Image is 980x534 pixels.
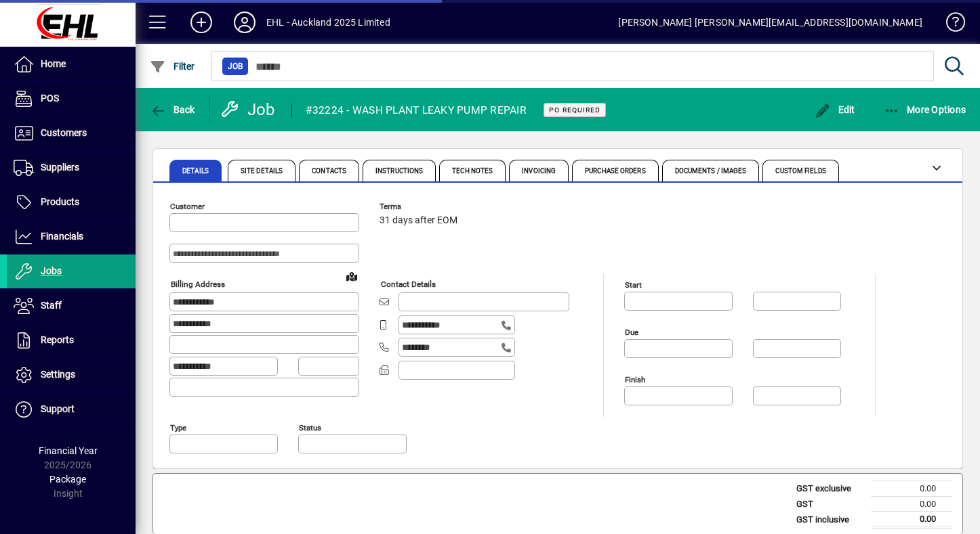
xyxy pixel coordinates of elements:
span: Jobs [41,265,62,276]
a: Reports [7,324,136,357]
span: Purchase Orders [585,168,646,175]
span: Suppliers [41,162,79,173]
mat-label: Due [625,328,638,337]
span: Edit [815,104,855,115]
span: Custom Fields [775,168,825,175]
span: POS [41,93,59,104]
span: Financials [41,231,83,242]
button: More Options [880,97,970,122]
span: Back [150,104,195,115]
button: Add [180,10,223,35]
div: EHL - Auckland 2025 Limited [266,12,390,33]
td: 0.00 [871,481,952,497]
span: Invoicing [522,168,556,175]
span: 31 days after EOM [380,215,457,226]
a: View on map [341,265,363,287]
button: Profile [223,10,266,35]
span: Staff [41,300,62,311]
span: PO REQUIRED [549,106,600,114]
a: Home [7,47,136,81]
mat-label: Finish [625,375,645,384]
span: Customers [41,127,87,138]
a: Customers [7,116,136,150]
button: Filter [146,54,199,79]
a: Staff [7,289,136,323]
mat-label: Customer [170,202,205,211]
button: Edit [811,97,859,122]
div: #32224 - WASH PLANT LEAKY PUMP REPAIR [306,99,527,121]
td: GST inclusive [790,512,871,528]
div: Job [220,99,278,120]
span: Job [228,60,243,73]
a: Suppliers [7,151,136,185]
mat-label: Type [170,423,186,432]
app-page-header-button: Back [136,97,210,122]
span: Contacts [312,168,346,175]
span: Financial Year [39,445,98,456]
span: Home [41,58,66,69]
td: GST exclusive [790,481,871,497]
a: Settings [7,358,136,392]
span: More Options [884,104,966,115]
span: Support [41,403,75,414]
a: Products [7,185,136,219]
span: Documents / Images [675,168,747,175]
span: Package [49,474,86,485]
button: Back [146,97,199,122]
div: [PERSON_NAME] [PERSON_NAME][EMAIL_ADDRESS][DOMAIN_NAME] [618,12,922,33]
span: Reports [41,334,74,345]
a: POS [7,82,136,116]
span: Filter [150,61,195,72]
span: Site Details [241,168,283,175]
span: Settings [41,369,75,380]
a: Knowledge Base [936,3,963,47]
a: Financials [7,220,136,254]
span: Instructions [375,168,423,175]
mat-label: Start [625,280,642,290]
a: Support [7,393,136,426]
td: GST [790,496,871,512]
span: Details [182,168,209,175]
span: Terms [380,202,461,211]
span: Products [41,196,79,207]
span: Tech Notes [452,168,493,175]
mat-label: Status [299,423,321,432]
td: 0.00 [871,496,952,512]
td: 0.00 [871,512,952,528]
